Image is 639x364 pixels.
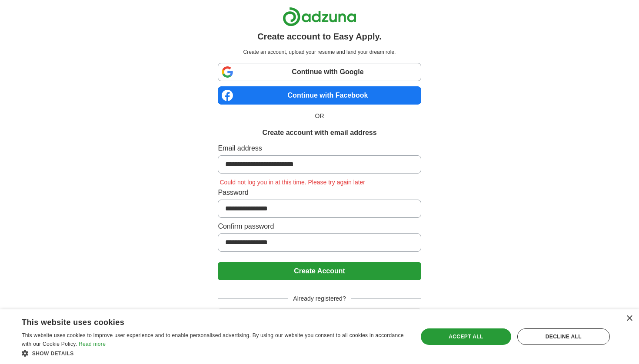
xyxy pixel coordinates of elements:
label: Password [218,187,421,198]
a: Continue with Facebook [218,86,421,105]
span: Could not log you in at this time. Please try again later [218,179,367,186]
div: Close [626,315,632,322]
label: Email address [218,143,421,154]
label: Confirm password [218,221,421,232]
span: Already registered? [288,294,351,303]
h1: Create account with email address [262,128,376,138]
div: Show details [22,349,406,357]
h1: Create account to Easy Apply. [257,30,382,43]
a: Read more, opens a new window [79,341,106,347]
span: OR [310,111,329,121]
span: Show details [32,351,74,357]
div: Accept all [421,328,511,345]
p: Create an account, upload your resume and land your dream role. [220,48,419,56]
img: Adzuna logo [283,7,356,26]
div: Decline all [517,328,610,345]
a: Continue with Google [218,63,421,81]
button: Login [218,308,421,327]
span: This website uses cookies to improve user experience and to enable personalised advertising. By u... [22,332,404,347]
button: Create Account [218,262,421,280]
div: This website uses cookies [22,315,384,328]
